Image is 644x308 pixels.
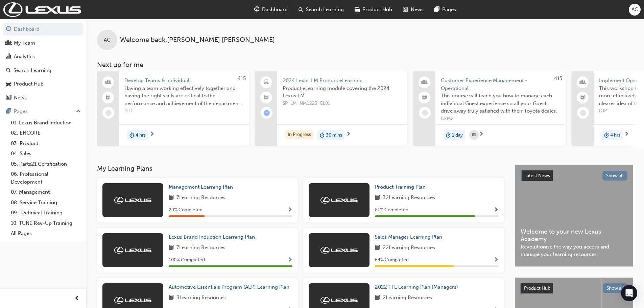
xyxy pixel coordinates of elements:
img: Trak [114,197,151,204]
span: book-icon [375,294,380,302]
span: Automotive Essentials Program (AEP) Learning Plan [169,284,289,290]
img: Trak [114,297,151,304]
a: search-iconSearch Learning [293,3,349,17]
button: Pages [3,105,84,118]
span: Having a team working effectively together and having the right skills are critical to the perfor... [124,85,244,108]
a: Latest NewsShow allWelcome to your new Lexus AcademyRevolutionise the way you access and manage y... [515,165,633,267]
span: SP_LM_NM1223_EL01 [283,100,402,108]
button: AC [629,4,641,16]
a: Product HubShow all [520,283,628,294]
span: next-icon [624,132,629,138]
button: Show all [603,283,628,293]
div: Pages [14,108,28,115]
span: people-icon [580,78,585,87]
img: Trak [320,197,358,204]
span: news-icon [403,5,408,14]
span: 2 Learning Resources [383,294,432,302]
span: book-icon [169,294,174,302]
a: Latest NewsShow all [521,170,627,181]
a: Management Learning Plan [169,183,236,191]
span: booktick-icon [264,93,269,102]
span: booktick-icon [580,93,585,102]
img: Trak [114,247,151,254]
span: guage-icon [254,5,259,14]
span: pages-icon [6,109,11,115]
a: 04. Sales [8,148,84,159]
span: book-icon [375,194,380,202]
span: learningRecordVerb_NONE-icon [580,110,586,116]
a: Trak [3,2,81,17]
div: My Team [14,39,35,47]
a: Search Learning [3,64,84,77]
span: prev-icon [74,294,79,303]
a: All Pages [8,228,84,239]
span: Show Progress [287,207,292,213]
span: Show Progress [494,257,499,263]
span: search-icon [6,68,11,74]
span: 415 [554,75,562,81]
a: Dashboard [3,23,84,35]
a: Automotive Essentials Program (AEP) Learning Plan [169,283,292,291]
span: news-icon [6,95,11,101]
span: Product Hub [524,285,550,291]
span: This course will teach you how to manage each individual Guest experience so all your Guests driv... [441,92,560,115]
div: Product Hub [14,80,44,88]
a: 03. Product [8,138,84,149]
span: Welcome to your new Lexus Academy [521,228,627,243]
span: Show Progress [494,207,499,213]
span: duration-icon [320,131,325,140]
a: Product Training Plan [375,183,428,191]
span: booktick-icon [422,93,427,102]
span: Pages [442,6,456,14]
span: 2022 TFL Learning Plan (Managers) [375,284,458,290]
span: Lexus Brand Induction Learning Plan [169,234,255,240]
a: Sales Manager Learning Plan [375,233,445,241]
span: search-icon [299,5,303,14]
a: 08. Service Training [8,197,84,208]
div: Search Learning [14,67,51,74]
span: 415 [238,75,246,81]
a: 2022 TFL Learning Plan (Managers) [375,283,461,291]
span: duration-icon [446,131,451,140]
span: AC [631,6,638,14]
span: people-icon [422,78,427,87]
a: Lexus Brand Induction Learning Plan [169,233,258,241]
span: 81 % Completed [375,206,408,214]
a: 415Customer Experience Management - OperationalThis course will teach you how to manage each indi... [413,71,566,146]
span: Search Learning [306,6,344,14]
span: 1 day [452,132,463,139]
a: car-iconProduct Hub [349,3,398,17]
span: AC [104,36,111,44]
span: 30 mins [326,132,342,139]
a: 01. Lexus Brand Induction [8,118,84,128]
a: 07. Management [8,187,84,197]
span: 29 % Completed [169,206,202,214]
h3: Next up for me [86,61,644,69]
span: book-icon [169,244,174,252]
h3: My Learning Plans [97,165,504,172]
span: Revolutionise the way you access and manage your learning resources. [521,243,627,258]
span: Product Training Plan [375,184,426,190]
span: up-icon [76,107,81,116]
span: 4 hrs [136,132,146,139]
a: 10. TUNE Rev-Up Training [8,218,84,229]
span: Management Learning Plan [169,184,233,190]
a: Product Hub [3,78,84,90]
span: Welcome back , [PERSON_NAME] [PERSON_NAME] [120,36,275,44]
span: duration-icon [129,131,134,140]
a: 06. Professional Development [8,169,84,187]
a: guage-iconDashboard [249,3,293,17]
span: CEM2 [441,115,560,123]
span: 7 Learning Resources [176,194,225,202]
span: learningRecordVerb_NONE-icon [422,110,428,116]
span: Customer Experience Management - Operational [441,77,560,92]
span: 100 % Completed [169,256,205,264]
button: Show Progress [494,206,499,214]
span: 22 Learning Resources [383,244,435,252]
span: pages-icon [434,5,439,14]
span: 7 Learning Resources [176,244,225,252]
span: Latest News [524,173,550,179]
a: news-iconNews [398,3,429,17]
span: people-icon [106,78,111,87]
